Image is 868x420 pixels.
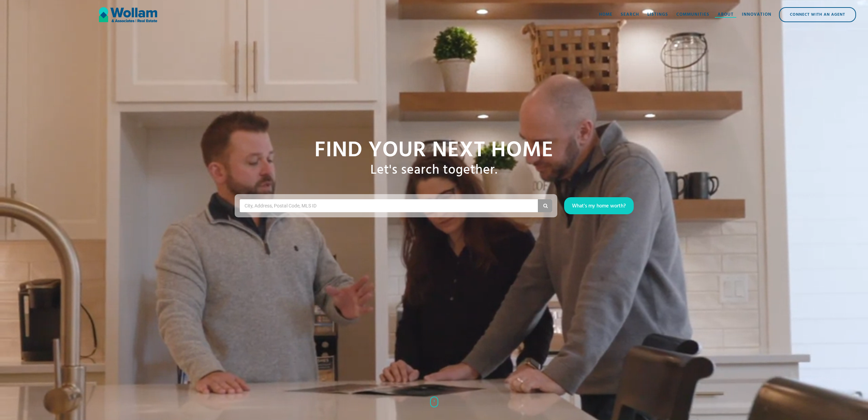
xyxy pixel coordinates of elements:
div: Innovation [742,11,771,18]
button: Search [538,199,552,212]
div: Communities [676,11,709,18]
a: What's my home worth? [564,197,634,214]
a: Home [595,4,617,25]
a: Search [617,4,643,25]
div: About [718,11,734,18]
h1: Find your NExt home [314,139,554,163]
a: home [99,4,158,25]
a: Listings [643,4,672,25]
input: City, Address, Postal Code, MLS ID [244,201,323,211]
a: Connect with an Agent [779,7,856,22]
h1: Let's search together. [370,163,498,178]
a: Innovation [738,4,776,25]
a: Communities [672,4,713,25]
div: Home [599,11,613,18]
a: About [713,4,738,25]
div: Listings [647,11,668,18]
div: Search [621,11,639,18]
div: Connect with an Agent [780,8,855,21]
